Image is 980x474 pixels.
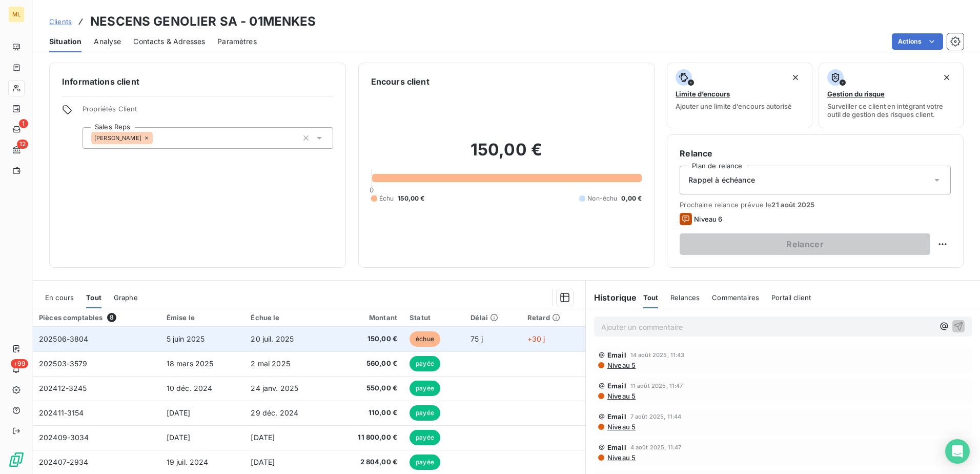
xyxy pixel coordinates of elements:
[251,433,275,442] span: [DATE]
[336,359,397,369] span: 560,00 €
[336,313,397,322] div: Montant
[251,359,290,368] span: 2 mai 2025
[370,186,374,194] span: 0
[217,36,257,47] span: Paramètres
[527,313,579,322] div: Retard
[606,423,636,431] span: Niveau 5
[410,455,440,470] span: payée
[167,313,239,322] div: Émise le
[39,458,89,466] span: 202407-2934
[153,133,161,143] input: Ajouter une valeur
[676,90,730,98] span: Limite d’encours
[606,392,636,400] span: Niveau 5
[83,105,333,119] span: Propriétés Client
[630,444,682,450] span: 4 août 2025, 11:47
[630,352,685,358] span: 14 août 2025, 11:43
[39,359,88,368] span: 202503-3579
[680,201,951,209] span: Prochaine relance prévue le
[8,121,24,137] a: 1
[336,334,397,344] span: 150,00 €
[827,90,885,98] span: Gestion du risque
[167,458,209,466] span: 19 juil. 2024
[712,293,759,302] span: Commentaires
[8,6,25,23] div: ML
[606,453,636,462] span: Niveau 5
[336,457,397,467] span: 2 804,00 €
[336,408,397,418] span: 110,00 €
[688,175,755,185] span: Rappel à échéance
[8,142,24,158] a: 12
[107,313,116,322] span: 8
[410,331,440,347] span: échue
[251,408,298,417] span: 29 déc. 2024
[39,408,84,417] span: 202411-3154
[49,16,72,27] a: Clients
[819,63,964,128] button: Gestion du risqueSurveiller ce client en intégrant votre outil de gestion des risques client.
[410,356,440,371] span: payée
[643,293,659,302] span: Tout
[630,383,683,389] span: 11 août 2025, 11:47
[8,451,25,468] img: Logo LeanPay
[86,293,101,302] span: Tout
[667,63,812,128] button: Limite d’encoursAjouter une limite d’encours autorisé
[630,413,682,420] span: 7 août 2025, 11:44
[945,439,970,464] div: Open Intercom Messenger
[49,17,72,26] span: Clients
[39,384,87,392] span: 202412-3245
[94,135,141,141] span: [PERSON_NAME]
[167,359,214,368] span: 18 mars 2025
[251,313,323,322] div: Échue le
[680,147,951,160] h6: Relance
[19,119,28,128] span: 1
[167,433,191,442] span: [DATE]
[251,334,294,343] span: 20 juil. 2025
[251,458,275,466] span: [DATE]
[607,443,626,451] span: Email
[676,102,792,110] span: Ajouter une limite d’encours autorisé
[527,334,545,343] span: +30 j
[771,201,814,209] span: 21 août 2025
[336,383,397,393] span: 550,00 €
[133,36,205,47] span: Contacts & Adresses
[371,140,642,170] h2: 150,00 €
[680,233,930,255] button: Relancer
[39,334,89,343] span: 202506-3804
[607,351,626,359] span: Email
[371,75,430,88] h6: Encours client
[771,293,811,302] span: Portail client
[670,293,700,302] span: Relances
[471,313,515,322] div: Délai
[607,412,626,421] span: Email
[587,194,617,203] span: Non-échu
[114,293,138,302] span: Graphe
[49,36,81,47] span: Situation
[39,313,154,322] div: Pièces comptables
[45,293,74,302] span: En cours
[398,194,424,203] span: 150,00 €
[167,408,191,417] span: [DATE]
[471,334,483,343] span: 75 j
[39,433,89,442] span: 202409-3034
[17,140,28,149] span: 12
[167,334,205,343] span: 5 juin 2025
[62,75,333,88] h6: Informations client
[606,361,636,369] span: Niveau 5
[94,36,121,47] span: Analyse
[410,405,440,421] span: payée
[607,382,626,390] span: Email
[410,313,458,322] div: Statut
[251,384,298,392] span: 24 janv. 2025
[827,102,955,118] span: Surveiller ce client en intégrant votre outil de gestion des risques client.
[892,33,943,50] button: Actions
[621,194,642,203] span: 0,00 €
[167,384,213,392] span: 10 déc. 2024
[410,381,440,396] span: payée
[11,359,28,368] span: +99
[90,12,316,31] h3: NESCENS GENOLIER SA - 01MENKES
[410,430,440,445] span: payée
[694,215,722,223] span: Niveau 6
[586,291,637,304] h6: Historique
[379,194,394,203] span: Échu
[336,432,397,443] span: 11 800,00 €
